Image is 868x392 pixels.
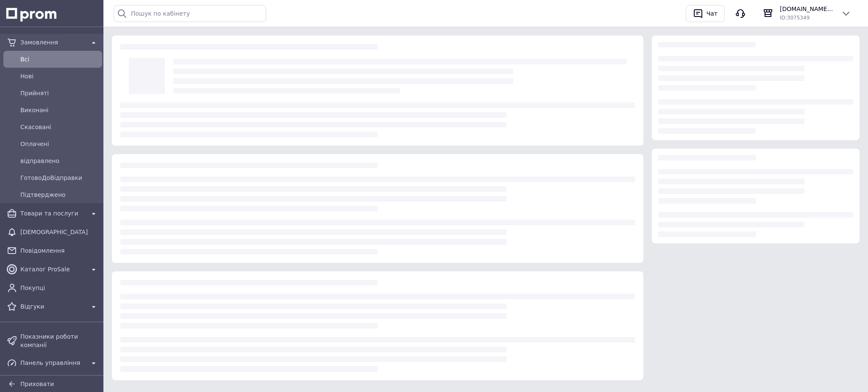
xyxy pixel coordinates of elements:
span: Нові [20,72,99,80]
span: Оплачені [20,140,99,148]
button: Чат [686,5,725,22]
span: Приховати [20,381,54,387]
span: Виконані [20,106,99,114]
span: Замовлення [20,38,85,47]
span: Показники роботи компанії [20,332,99,349]
span: Товари та послуги [20,209,85,218]
span: Підтверджено [20,190,99,199]
input: Пошук по кабінету [114,5,266,22]
span: ГотовоДоВідправки [20,174,99,182]
span: Відгуки [20,302,85,311]
span: Панель управління [20,359,85,367]
span: ID: 3075349 [780,15,810,21]
span: відправлено [20,157,99,165]
span: [DEMOGRAPHIC_DATA] [20,228,99,236]
span: Всi [20,55,99,63]
span: [DOMAIN_NAME] Авто-витратні матеріали [780,5,834,13]
span: Повідомлення [20,246,99,255]
span: Прийняті [20,89,99,97]
div: Чат [705,7,719,20]
span: Скасовані [20,123,99,131]
span: Покупці [20,284,99,292]
span: Каталог ProSale [20,265,85,273]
